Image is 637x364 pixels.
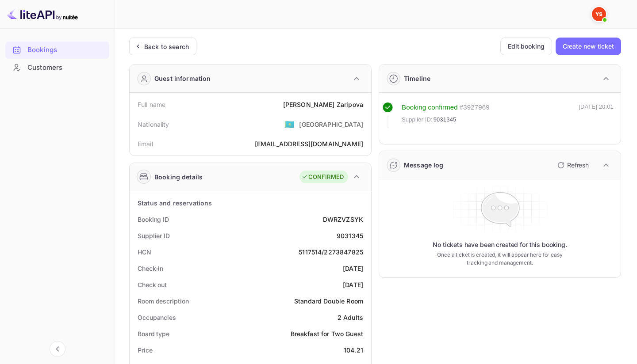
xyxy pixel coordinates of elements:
[50,341,65,357] button: Collapse navigation
[343,280,363,289] div: [DATE]
[138,100,165,109] div: Full name
[138,120,169,129] div: Nationality
[138,215,169,224] div: Booking ID
[402,115,433,124] span: Supplier ID:
[291,329,363,338] div: Breakfast for Two Guest
[5,59,109,76] a: Customers
[7,7,78,21] img: LiteAPI logo
[402,102,458,113] div: Booking confirmed
[144,42,189,51] div: Back to search
[138,264,163,273] div: Check-in
[138,139,153,148] div: Email
[434,115,457,124] span: 9031345
[5,42,109,59] div: Bookings
[299,120,363,129] div: [GEOGRAPHIC_DATA]
[344,345,363,355] div: 104.21
[592,7,606,21] img: Yandex Support
[567,160,589,170] p: Refresh
[138,313,176,322] div: Occupancies
[556,38,621,55] button: Create new ticket
[27,45,105,55] div: Bookings
[138,296,188,306] div: Room description
[138,247,151,257] div: HCN
[500,38,552,55] button: Edit booking
[299,247,363,257] div: 5117514/2273847825
[5,42,109,58] a: Bookings
[138,231,170,240] div: Supplier ID
[404,74,430,83] div: Timeline
[138,198,212,208] div: Status and reservations
[338,313,363,322] div: 2 Adults
[138,345,153,355] div: Price
[343,264,363,273] div: [DATE]
[435,251,564,267] p: Once a ticket is created, it will appear here for easy tracking and management.
[154,172,203,182] div: Booking details
[552,158,592,172] button: Refresh
[138,280,167,289] div: Check out
[404,160,444,170] div: Message log
[579,102,614,128] div: [DATE] 20:01
[302,173,344,182] div: CONFIRMED
[138,329,169,338] div: Board type
[5,59,109,76] div: Customers
[154,74,211,83] div: Guest information
[323,215,363,224] div: DWRZVZSYK
[337,231,363,240] div: 9031345
[255,139,363,148] div: [EMAIL_ADDRESS][DOMAIN_NAME]
[27,63,105,73] div: Customers
[433,240,567,249] p: No tickets have been created for this booking.
[283,100,363,109] div: [PERSON_NAME] Zaripova
[460,102,490,113] div: # 3927969
[294,296,363,306] div: Standard Double Room
[284,116,295,132] span: United States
